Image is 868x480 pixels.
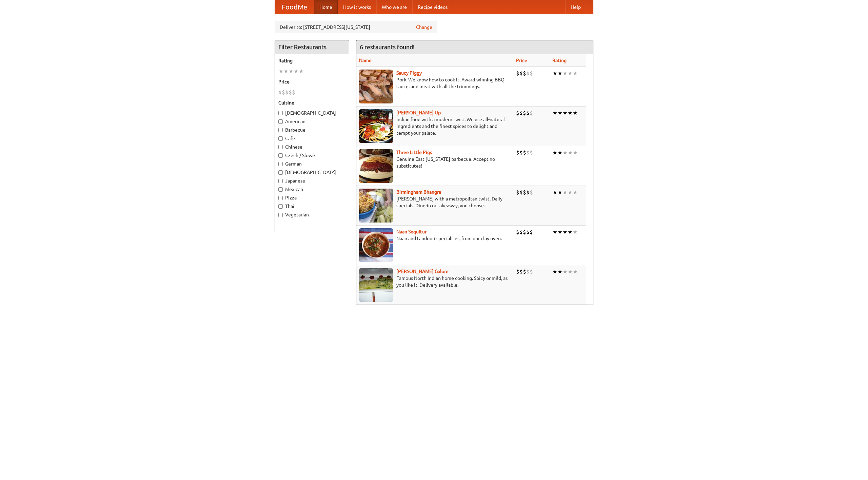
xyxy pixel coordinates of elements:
[289,68,294,75] li: ★
[573,189,578,196] li: ★
[278,187,283,192] input: Mexican
[552,268,557,275] li: ★
[530,228,533,236] li: $
[526,70,530,77] li: $
[516,70,519,77] li: $
[530,109,533,117] li: $
[396,189,441,195] a: Birmingham Bhangra
[278,99,346,106] h5: Cuisine
[278,128,283,132] input: Barbecue
[278,110,346,116] label: [DEMOGRAPHIC_DATA]
[557,109,563,117] li: ★
[294,68,299,75] li: ★
[289,89,292,96] li: $
[557,189,563,196] li: ★
[568,109,573,117] li: ★
[396,229,427,234] a: Naan Sequitur
[278,89,282,96] li: $
[359,195,511,209] p: [PERSON_NAME] with a metropolitan twist. Daily specials. Dine-in or takeaway, you choose.
[278,136,283,141] input: Cafe
[338,0,376,14] a: How it works
[359,116,511,136] p: Indian food with a modern twist. We use all-natural ingredients and the finest spices to delight ...
[563,109,568,117] li: ★
[359,70,393,103] img: saucy.jpg
[360,44,415,50] ng-pluralize: 6 restaurants found!
[563,189,568,196] li: ★
[359,76,511,90] p: Pork. We know how to cook it. Award-winning BBQ sauce, and meat with all the trimmings.
[526,228,530,236] li: $
[359,58,372,63] a: Name
[519,189,523,196] li: $
[275,21,437,33] div: Deliver to: [STREET_ADDRESS][US_STATE]
[552,228,557,236] li: ★
[568,149,573,156] li: ★
[396,70,422,76] a: Saucy Piggy
[278,135,346,142] label: Cafe
[396,110,441,115] b: [PERSON_NAME] Up
[516,268,519,275] li: $
[557,228,563,236] li: ★
[526,189,530,196] li: $
[278,78,346,85] h5: Price
[278,179,283,183] input: Japanese
[568,189,573,196] li: ★
[275,40,349,54] h4: Filter Restaurants
[359,189,393,223] img: bhangra.jpg
[278,196,283,200] input: Pizza
[359,268,393,302] img: currygalore.jpg
[359,228,393,262] img: naansequitur.jpg
[519,149,523,156] li: $
[278,153,283,158] input: Czech / Slovak
[278,170,283,175] input: [DEMOGRAPHIC_DATA]
[516,149,519,156] li: $
[516,228,519,236] li: $
[526,149,530,156] li: $
[359,275,511,288] p: Famous North Indian home cooking. Spicy or mild, as you like it. Delivery available.
[552,58,567,63] a: Rating
[523,109,526,117] li: $
[376,0,412,14] a: Who we are
[278,111,283,115] input: [DEMOGRAPHIC_DATA]
[278,169,346,176] label: [DEMOGRAPHIC_DATA]
[278,204,283,209] input: Thai
[523,189,526,196] li: $
[519,70,523,77] li: $
[278,145,283,149] input: Chinese
[278,143,346,150] label: Chinese
[278,177,346,184] label: Japanese
[573,149,578,156] li: ★
[563,70,568,77] li: ★
[568,70,573,77] li: ★
[278,160,346,167] label: German
[278,119,283,124] input: American
[552,149,557,156] li: ★
[530,149,533,156] li: $
[396,269,449,274] b: [PERSON_NAME] Galore
[283,68,289,75] li: ★
[359,109,393,143] img: curryup.jpg
[563,228,568,236] li: ★
[523,149,526,156] li: $
[530,268,533,275] li: $
[573,109,578,117] li: ★
[359,156,511,169] p: Genuine East [US_STATE] barbecue. Accept no substitutes!
[278,186,346,193] label: Mexican
[552,70,557,77] li: ★
[516,189,519,196] li: $
[299,68,304,75] li: ★
[519,109,523,117] li: $
[278,118,346,125] label: American
[573,70,578,77] li: ★
[530,70,533,77] li: $
[396,150,432,155] a: Three Little Pigs
[278,57,346,64] h5: Rating
[568,228,573,236] li: ★
[359,235,511,242] p: Naan and tandoori specialties, from our clay oven.
[526,109,530,117] li: $
[416,24,432,31] a: Change
[275,0,314,14] a: FoodMe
